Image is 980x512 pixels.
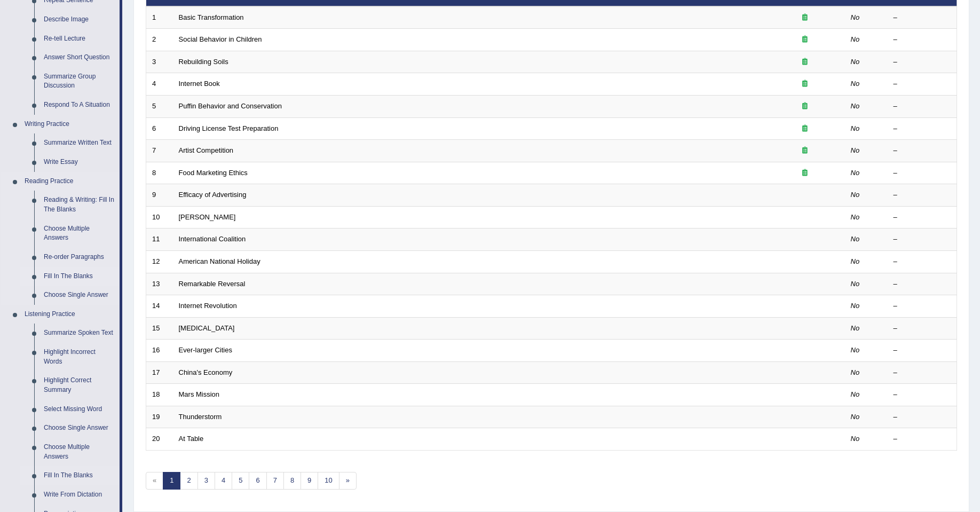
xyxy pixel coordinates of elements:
td: 15 [146,317,173,340]
em: No [851,213,860,221]
a: Highlight Incorrect Words [39,343,120,371]
a: Listening Practice [20,305,120,324]
a: American National Holiday [179,257,260,265]
a: Choose Multiple Answers [39,219,120,248]
a: 9 [301,472,318,490]
div: – [894,279,951,289]
a: Answer Short Question [39,48,120,67]
a: Puffin Behavior and Conservation [179,102,282,110]
em: No [851,346,860,354]
a: Food Marketing Ethics [179,169,248,177]
a: Artist Competition [179,146,234,154]
a: 2 [180,472,197,490]
a: 7 [266,472,284,490]
a: 8 [283,472,301,490]
a: Reading & Writing: Fill In The Blanks [39,191,120,219]
div: – [894,101,951,112]
td: 10 [146,206,173,229]
a: Reading Practice [20,172,120,191]
em: No [851,102,860,110]
span: « [146,472,163,490]
a: International Coalition [179,235,246,243]
a: Summarize Group Discussion [39,67,120,96]
td: 4 [146,73,173,96]
em: No [851,257,860,265]
em: No [851,13,860,21]
td: 7 [146,140,173,162]
div: – [894,412,951,422]
em: No [851,80,860,88]
a: Describe Image [39,10,120,29]
div: – [894,35,951,45]
td: 2 [146,29,173,51]
em: No [851,413,860,421]
div: – [894,324,951,334]
a: Fill In The Blanks [39,466,120,485]
a: China's Economy [179,368,233,376]
td: 12 [146,250,173,273]
td: 6 [146,117,173,140]
a: Thunderstorm [179,413,222,421]
a: Select Missing Word [39,400,120,419]
td: 1 [146,6,173,29]
a: At Table [179,435,204,443]
a: Write From Dictation [39,485,120,505]
em: No [851,280,860,288]
em: No [851,169,860,177]
div: – [894,124,951,134]
div: Exam occurring question [771,101,839,112]
em: No [851,35,860,43]
div: Exam occurring question [771,13,839,23]
em: No [851,368,860,376]
a: Summarize Spoken Text [39,324,120,343]
td: 11 [146,229,173,251]
div: – [894,301,951,311]
div: Exam occurring question [771,124,839,134]
a: Social Behavior in Children [179,35,262,43]
a: 5 [232,472,249,490]
td: 3 [146,51,173,73]
div: – [894,434,951,444]
em: No [851,146,860,154]
em: No [851,435,860,443]
a: Write Essay [39,153,120,172]
div: – [894,79,951,89]
a: Ever-larger Cities [179,346,232,354]
div: Exam occurring question [771,57,839,67]
div: – [894,190,951,200]
div: – [894,368,951,378]
a: Fill In The Blanks [39,267,120,286]
a: Rebuilding Soils [179,58,228,66]
em: No [851,58,860,66]
a: Writing Practice [20,115,120,134]
td: 18 [146,384,173,406]
div: Exam occurring question [771,79,839,89]
a: Remarkable Reversal [179,280,246,288]
a: Internet Revolution [179,302,237,310]
td: 13 [146,273,173,295]
a: Driving License Test Preparation [179,124,279,132]
div: – [894,168,951,178]
div: – [894,13,951,23]
td: 8 [146,162,173,184]
div: – [894,234,951,245]
a: Internet Book [179,80,220,88]
a: 3 [197,472,215,490]
a: 6 [249,472,266,490]
div: Exam occurring question [771,35,839,45]
div: – [894,57,951,67]
div: – [894,257,951,267]
div: – [894,345,951,356]
td: 19 [146,406,173,428]
em: No [851,390,860,398]
em: No [851,235,860,243]
a: Re-tell Lecture [39,29,120,49]
a: Summarize Written Text [39,133,120,153]
a: 4 [215,472,232,490]
em: No [851,124,860,132]
em: No [851,302,860,310]
td: 17 [146,361,173,384]
a: 1 [163,472,180,490]
a: [PERSON_NAME] [179,213,236,221]
td: 9 [146,184,173,207]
